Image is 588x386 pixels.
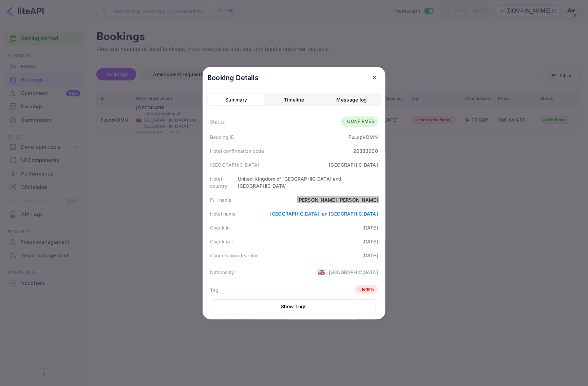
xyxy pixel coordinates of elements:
[210,287,219,294] div: Tag
[210,175,238,189] div: Hotel country
[210,252,259,259] div: Cancellation deadline
[210,210,236,217] div: Hotel name
[210,224,230,231] div: Check in
[362,252,378,259] div: [DATE]
[318,266,325,278] span: United States
[210,118,225,125] div: Status
[353,147,378,154] div: 20383900
[362,224,378,231] div: [DATE]
[225,96,247,104] div: Summary
[329,161,378,168] div: [GEOGRAPHIC_DATA]
[349,133,378,141] div: FuLxpVOMN
[210,196,231,203] div: Full name
[212,299,376,314] button: Show Logs
[368,72,381,84] button: close
[210,133,235,141] div: Booking ID
[329,269,378,276] div: [GEOGRAPHIC_DATA]
[270,211,378,217] a: [GEOGRAPHIC_DATA], an [GEOGRAPHIC_DATA]
[210,147,264,154] div: Hotel confirmation code
[342,118,375,125] div: CONFIRMED
[297,196,378,203] div: [PERSON_NAME] [PERSON_NAME]
[324,94,380,105] button: Message log
[357,287,375,293] div: NRFN
[238,175,378,189] div: United Kingdom of [GEOGRAPHIC_DATA] and [GEOGRAPHIC_DATA]
[208,94,264,105] button: Summary
[210,269,234,276] div: Nationality
[207,73,259,83] p: Booking Details
[210,161,260,168] div: [GEOGRAPHIC_DATA]
[284,96,304,104] div: Timeline
[266,94,322,105] button: Timeline
[210,238,233,245] div: Check out
[362,238,378,245] div: [DATE]
[337,96,367,104] div: Message log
